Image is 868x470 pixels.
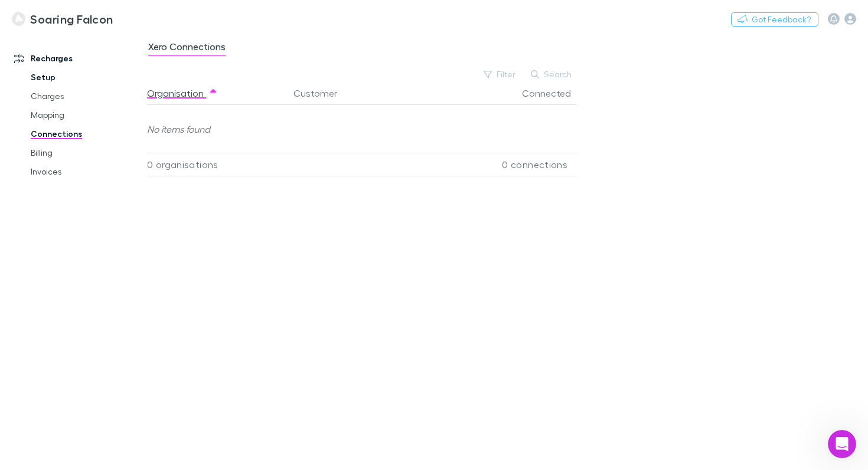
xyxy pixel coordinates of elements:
[478,67,523,81] button: Filter
[293,81,351,105] button: Customer
[147,106,577,153] div: No items found
[731,12,818,27] button: Got Feedback?
[19,87,145,106] a: Charges
[522,81,585,105] button: Connected
[19,143,145,162] a: Billing
[828,430,856,458] iframe: Intercom live chat
[12,12,25,26] img: Soaring Falcon's Logo
[5,5,120,33] a: Soaring Falcon
[19,106,145,124] a: Mapping
[148,41,226,56] span: Xero Connections
[430,153,572,176] div: 0 connections
[2,49,145,68] a: Recharges
[19,124,145,143] a: Connections
[147,153,289,176] div: 0 organisations
[19,68,145,87] a: Setup
[19,162,145,181] a: Invoices
[525,67,579,81] button: Search
[30,12,113,26] h3: Soaring Falcon
[147,81,218,105] button: Organisation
